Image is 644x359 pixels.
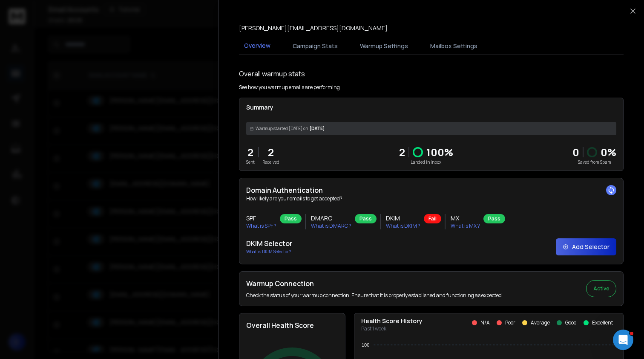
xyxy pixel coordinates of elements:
[451,223,480,229] p: What is MX ?
[505,319,515,326] p: Poor
[239,36,276,56] button: Overview
[362,342,369,347] tspan: 100
[239,84,340,91] p: See how you warmup emails are performing
[355,37,413,55] button: Warmup Settings
[386,223,420,229] p: What is DKIM ?
[246,195,616,202] p: How likely are your emails to get accepted?
[355,214,377,223] div: Pass
[246,122,616,135] div: [DATE]
[531,319,550,326] p: Average
[311,223,351,229] p: What is DMARC ?
[424,214,441,223] div: Fail
[262,145,279,159] p: 2
[480,319,490,326] p: N/A
[586,280,616,297] button: Active
[246,214,276,223] h3: SPF
[256,125,308,132] span: Warmup started [DATE] on
[425,37,483,55] button: Mailbox Settings
[246,223,276,229] p: What is SPF ?
[287,37,343,55] button: Campaign Stats
[399,145,405,159] p: 2
[565,319,577,326] p: Good
[246,159,255,165] p: Sent
[246,145,255,159] p: 2
[239,24,388,32] p: [PERSON_NAME][EMAIL_ADDRESS][DOMAIN_NAME]
[399,159,453,165] p: Landed in Inbox
[613,330,633,350] iframe: Intercom live chat
[246,185,616,195] h2: Domain Authentication
[601,145,616,159] p: 0 %
[246,292,503,299] p: Check the status of your warmup connection. Ensure that it is properly established and functionin...
[361,325,423,332] p: Past 1 week
[246,238,292,249] h2: DKIM Selector
[572,145,579,159] strong: 0
[483,214,505,223] div: Pass
[386,214,420,223] h3: DKIM
[592,319,613,326] p: Excellent
[246,278,503,289] h2: Warmup Connection
[556,238,616,255] button: Add Selector
[246,103,616,112] p: Summary
[262,159,279,165] p: Received
[572,159,616,165] p: Saved from Spam
[280,214,302,223] div: Pass
[311,214,351,223] h3: DMARC
[246,249,292,255] p: What is DKIM Selector?
[246,320,338,330] h2: Overall Health Score
[426,145,453,159] p: 100 %
[451,214,480,223] h3: MX
[361,317,423,325] p: Health Score History
[239,69,305,79] h1: Overall warmup stats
